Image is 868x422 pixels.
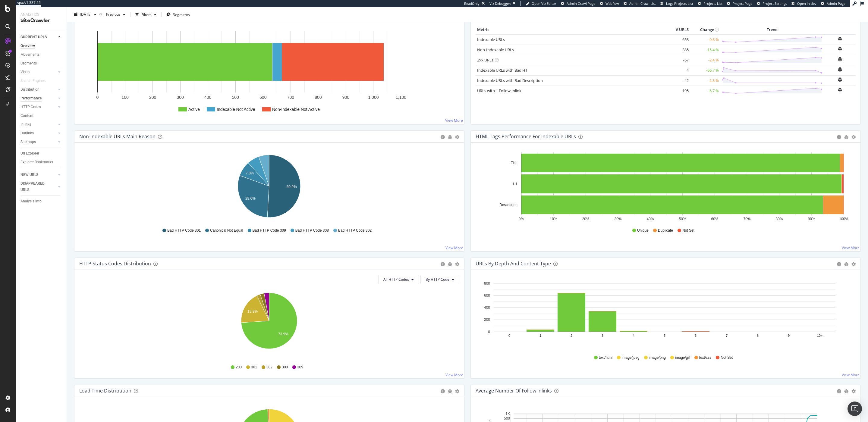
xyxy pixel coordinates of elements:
[666,25,690,34] th: # URLS
[513,182,518,186] text: H1
[605,1,619,6] span: Webflow
[526,1,556,6] a: Open Viz Editor
[20,52,39,58] div: Movements
[79,152,459,222] svg: A chart.
[844,135,848,139] div: bug
[266,365,272,370] span: 302
[20,172,38,178] div: NEW URLS
[396,95,406,100] text: 1,100
[20,17,62,24] div: SiteCrawler
[20,180,56,193] a: DISAPPEARED URLS
[602,334,603,337] text: 3
[827,1,845,6] span: Admin Page
[476,280,855,349] svg: A chart.
[282,365,288,370] span: 308
[79,261,151,267] div: HTTP Status Codes Distribution
[79,25,459,119] div: A chart.
[675,355,690,360] span: image/gif
[837,389,841,393] div: circle-info
[20,69,56,75] a: Visits
[245,196,256,201] text: 29.6%
[690,75,720,86] td: -2.3 %
[690,86,720,96] td: -6.7 %
[539,334,541,337] text: 1
[508,334,510,337] text: 0
[287,95,294,100] text: 700
[614,217,621,221] text: 30%
[20,172,56,178] a: NEW URLS
[808,217,815,221] text: 90%
[259,95,267,100] text: 600
[775,217,783,221] text: 80%
[441,262,445,266] div: circle-info
[476,152,855,222] svg: A chart.
[20,159,62,165] a: Explorer Bookmarks
[797,1,816,6] span: Open in dev
[368,95,379,100] text: 1,000
[624,1,656,6] a: Admin Crawl List
[489,1,511,6] div: Viz Debugger:
[20,130,56,136] a: Outlinks
[488,330,490,334] text: 0
[99,11,104,16] span: vs
[79,133,156,139] div: Non-Indexable URLs Main Reason
[842,372,860,377] a: View More
[582,217,589,221] text: 20%
[505,412,510,416] text: 1K
[164,10,192,19] button: Segments
[838,36,842,41] div: bell-plus
[838,77,842,82] div: bell-plus
[649,355,666,360] span: image/png
[20,95,42,102] div: Performance
[726,334,728,337] text: 7
[378,275,419,284] button: All HTTP Codes
[699,355,712,360] span: text/css
[80,12,92,17] span: 2025 Sep. 12th
[532,1,556,6] span: Open Viz Editor
[455,262,459,266] div: gear
[476,388,552,394] div: Average Number of Follow Inlinks
[20,150,39,157] div: Url Explorer
[851,389,856,393] div: gear
[455,389,459,393] div: gear
[511,161,518,165] text: Title
[173,12,190,17] span: Segments
[210,228,243,233] span: Canonical Not Equal
[287,185,297,189] text: 50.9%
[20,180,51,193] div: DISAPPEARED URLS
[695,334,697,337] text: 6
[20,113,33,119] div: Content
[561,1,595,6] a: Admin Crawl Page
[20,104,56,110] a: HTTP Codes
[477,57,493,63] a: 2xx URLs
[733,1,752,6] span: Project Page
[253,228,286,233] span: Bad HTTP Code 309
[20,113,62,119] a: Content
[682,228,694,233] span: Not Set
[690,65,720,75] td: -66.7 %
[342,95,350,100] text: 900
[666,55,690,65] td: 767
[246,171,254,175] text: 7.8%
[383,277,409,282] span: All HTTP Codes
[476,261,551,267] div: URLs by Depth and Content Type
[477,88,521,93] a: URLs with 1 Follow Inlink
[838,57,842,61] div: bell-plus
[20,86,39,93] div: Distribution
[791,1,816,6] a: Open in dev
[20,78,46,84] div: Search Engines
[837,135,841,139] div: circle-info
[20,12,62,17] div: Analytics
[666,86,690,96] td: 195
[838,87,842,92] div: bell-plus
[20,198,42,205] div: Analysis Info
[599,355,612,360] span: text/html
[484,281,490,286] text: 800
[295,228,329,233] span: Bad HTTP Code 308
[484,305,490,310] text: 400
[844,262,848,266] div: bug
[484,293,490,298] text: 600
[441,389,445,393] div: circle-info
[571,334,572,337] text: 2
